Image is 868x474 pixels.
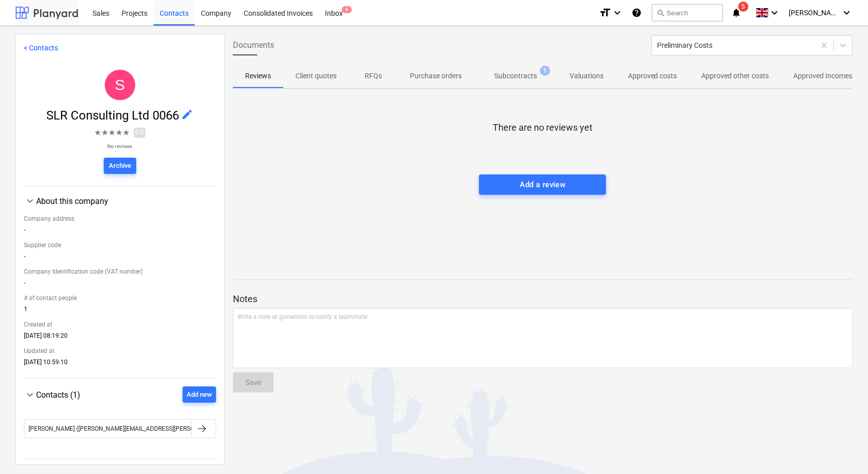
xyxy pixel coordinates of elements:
p: Valuations [570,71,604,81]
span: keyboard_arrow_down [24,195,36,207]
div: 1 [24,306,216,317]
div: Archive [109,160,131,172]
p: No reviews [94,143,145,150]
span: SLR Consulting Ltd 0066 [46,108,181,123]
div: [DATE] 08:19:20 [24,332,216,343]
p: Approved other costs [702,71,769,81]
div: # of contact people [24,290,216,306]
div: Updated at [24,343,216,359]
p: Notes [233,293,853,305]
div: About this company [24,207,216,370]
i: keyboard_arrow_down [768,7,781,19]
p: RFQs [361,71,385,81]
button: Add a review [479,174,606,195]
div: SLR [105,70,135,100]
span: S [115,76,125,93]
div: About this company [36,196,216,206]
div: Company address [24,211,216,226]
p: Purchase orders [410,71,462,81]
i: keyboard_arrow_down [611,7,623,19]
span: ★ [115,127,123,139]
button: Archive [104,158,136,174]
div: - [24,279,216,290]
div: Add new [187,389,212,401]
i: keyboard_arrow_down [841,7,853,19]
span: search [656,9,665,17]
div: Add a review [520,178,565,191]
div: Created at [24,317,216,332]
span: 5 [738,2,749,12]
div: - [24,253,216,264]
div: [DATE] 10:59:10 [24,359,216,370]
p: Reviews [245,71,271,81]
p: Approved costs [628,71,677,81]
button: Search [652,4,723,21]
span: 1 [540,66,550,76]
span: 0.0 [134,128,145,137]
button: Add new [183,387,216,403]
span: keyboard_arrow_down [24,389,36,401]
div: [PERSON_NAME] ([PERSON_NAME][EMAIL_ADDRESS][PERSON_NAME][DOMAIN_NAME]) [28,425,268,432]
div: Supplier code [24,238,216,253]
span: ★ [123,127,130,139]
p: Client quotes [295,71,337,81]
span: Contacts (1) [36,390,80,400]
div: Contacts (1)Add new [24,403,216,451]
span: 4 [342,6,352,13]
i: Knowledge base [632,7,642,19]
p: Approved Incomes [794,71,853,81]
span: [PERSON_NAME] [789,9,840,17]
div: About this company [24,195,216,207]
span: ★ [108,127,115,139]
div: Company Identification code (VAT number) [24,264,216,279]
a: < Contacts [24,44,58,52]
p: Subcontracts [494,71,537,81]
div: Contacts (1)Add new [24,387,216,403]
span: edit [181,108,193,121]
iframe: Chat Widget [817,425,868,474]
i: notifications [731,7,741,19]
div: - [24,226,216,238]
i: format_size [599,7,611,19]
span: Documents [233,39,274,51]
span: ★ [94,127,101,139]
span: ★ [101,127,108,139]
p: There are no reviews yet [493,122,592,134]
